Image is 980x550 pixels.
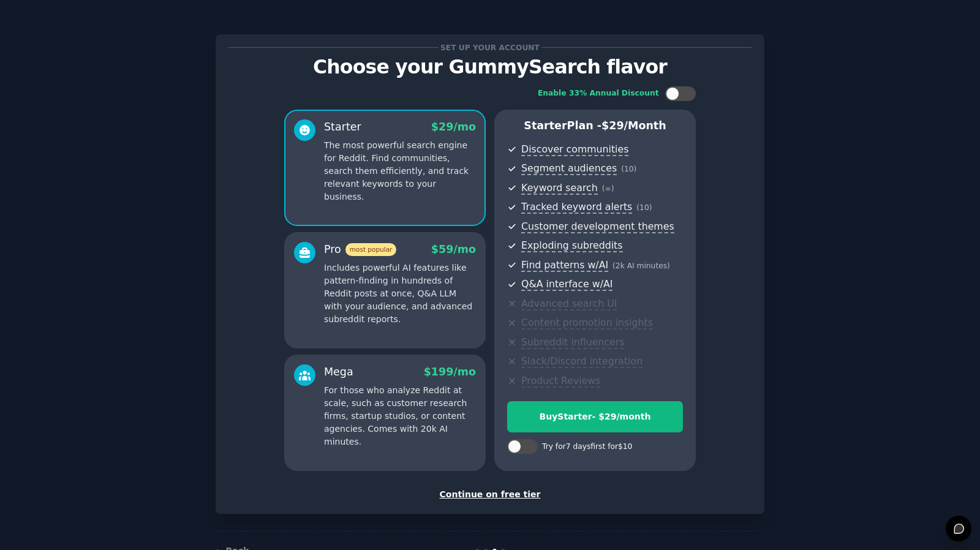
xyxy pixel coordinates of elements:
span: Product Reviews [521,375,600,388]
span: most popular [345,243,397,256]
span: Customer development themes [521,220,674,233]
span: Advanced search UI [521,298,617,311]
span: Segment audiences [521,162,617,175]
p: Includes powerful AI features like pattern-finding in hundreds of Reddit posts at once, Q&A LLM w... [324,262,476,326]
span: ( 10 ) [621,165,636,173]
div: Continue on free tier [228,488,752,501]
div: Enable 33% Annual Discount [538,88,659,99]
span: Discover communities [521,143,628,156]
p: For those who analyze Reddit at scale, such as customer research firms, startup studios, or conte... [324,384,476,448]
span: $ 29 /month [601,119,666,132]
div: Starter [324,119,361,135]
span: ( 2k AI minutes ) [612,262,670,270]
span: Keyword search [521,182,598,195]
span: Subreddit influencers [521,336,624,349]
p: Choose your GummySearch flavor [228,56,752,78]
button: BuyStarter- $29/month [507,401,683,432]
span: Find patterns w/AI [521,259,608,272]
span: Content promotion insights [521,317,653,330]
span: Set up your account [439,41,542,54]
span: Tracked keyword alerts [521,201,632,214]
div: Buy Starter - $ 29 /month [508,410,682,423]
div: Try for 7 days first for $10 [542,442,632,453]
div: Mega [324,364,353,380]
p: Starter Plan - [507,118,683,134]
span: $ 29 /mo [431,121,476,133]
span: Q&A interface w/AI [521,278,612,291]
span: $ 59 /mo [431,243,476,255]
div: Pro [324,242,396,257]
p: The most powerful search engine for Reddit. Find communities, search them efficiently, and track ... [324,139,476,203]
span: Exploding subreddits [521,239,622,252]
span: $ 199 /mo [424,366,476,378]
span: Slack/Discord integration [521,355,643,368]
span: ( ∞ ) [602,184,614,193]
span: ( 10 ) [636,203,652,212]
